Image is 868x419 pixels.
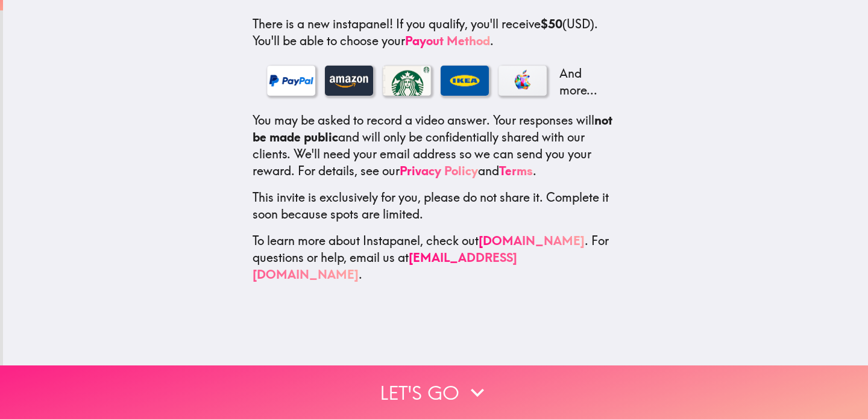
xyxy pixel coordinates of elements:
[556,65,605,99] p: And more...
[400,163,478,178] a: Privacy Policy
[541,16,562,31] b: $50
[253,16,619,49] p: If you qualify, you'll receive (USD) . You'll be able to choose your .
[253,250,517,282] a: [EMAIL_ADDRESS][DOMAIN_NAME]
[253,113,612,144] b: not be made public
[253,16,393,31] span: There is a new instapanel!
[499,163,533,178] a: Terms
[253,189,619,223] p: This invite is exclusively for you, please do not share it. Complete it soon because spots are li...
[253,112,619,179] p: You may be asked to record a video answer. Your responses will and will only be confidentially sh...
[405,33,490,48] a: Payout Method
[479,233,585,248] a: [DOMAIN_NAME]
[253,232,619,283] p: To learn more about Instapanel, check out . For questions or help, email us at .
